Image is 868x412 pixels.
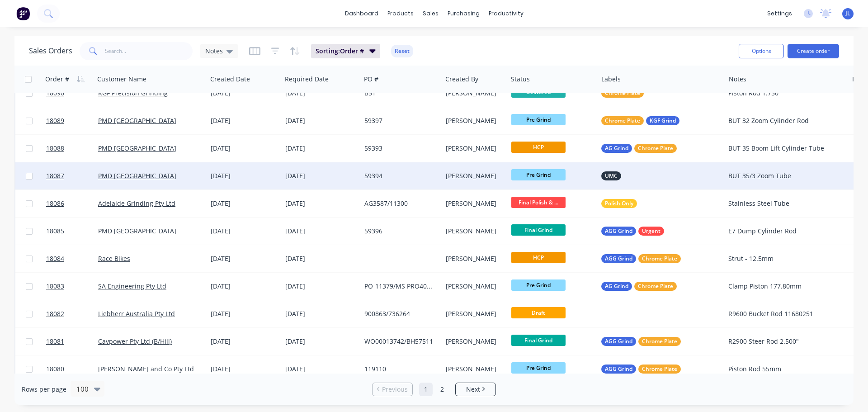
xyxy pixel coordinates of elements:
[728,171,838,180] div: BUT 35/3 Zoom Tube
[456,385,495,394] a: Next page
[445,75,478,84] div: Created By
[601,116,679,125] button: Chrome PlateKGF Grind
[364,365,434,374] div: 119110
[638,144,673,153] span: Chrome Plate
[211,337,278,346] div: [DATE]
[211,89,278,98] div: [DATE]
[650,116,676,125] span: KGF Grind
[364,75,378,84] div: PO #
[364,199,434,208] div: AG3587/11300
[46,328,98,355] a: 18081
[205,46,223,56] span: Notes
[364,89,434,98] div: B51
[446,282,501,291] div: [PERSON_NAME]
[728,227,838,236] div: E7 Dump Cylinder Rod
[98,365,194,373] a: [PERSON_NAME] and Co Pty Ltd
[435,383,449,396] a: Page 2
[46,171,64,180] span: 18087
[285,254,357,263] div: [DATE]
[446,309,501,318] div: [PERSON_NAME]
[605,116,640,125] span: Chrome Plate
[46,107,98,134] a: 18089
[98,89,168,97] a: KGF Precision Grinding
[364,282,434,291] div: PO-11379/MS PRO4029,PRO4036
[605,144,628,153] span: AG Grind
[605,171,618,180] span: UMC
[46,218,98,245] a: 18085
[446,337,501,346] div: [PERSON_NAME]
[601,171,621,180] button: UMC
[364,337,434,346] div: WO00013742/BH57511
[511,75,530,84] div: Status
[728,337,838,346] div: R2900 Steer Rod 2.500"
[285,365,357,374] div: [DATE]
[788,44,839,58] button: Create order
[373,385,412,394] a: Previous page
[364,144,434,153] div: 59393
[29,47,72,55] h1: Sales Orders
[285,89,357,98] div: [DATE]
[285,309,357,318] div: [DATE]
[446,199,501,208] div: [PERSON_NAME]
[46,144,64,153] span: 18088
[98,282,166,290] a: SA Engineering Pty Ltd
[511,279,566,291] span: Pre Grind
[511,307,566,318] span: Draft
[98,254,130,263] a: Race Bikes
[211,282,278,291] div: [DATE]
[46,245,98,272] a: 18084
[728,365,838,374] div: Piston Rod 55mm
[211,116,278,125] div: [DATE]
[511,335,566,346] span: Final Grind
[511,114,566,125] span: Pre Grind
[728,199,838,208] div: Stainless Steel Tube
[16,7,30,20] img: Factory
[642,254,677,263] span: Chrome Plate
[446,89,501,98] div: [PERSON_NAME]
[446,116,501,125] div: [PERSON_NAME]
[211,199,278,208] div: [DATE]
[45,75,69,84] div: Order #
[46,300,98,327] a: 18082
[98,199,175,208] a: Adelaide Grinding Pty Ltd
[446,365,501,374] div: [PERSON_NAME]
[46,309,64,318] span: 18082
[46,80,98,107] a: 18090
[728,144,838,153] div: BUT 35 Boom Lift Cylinder Tube
[642,227,660,236] span: Urgent
[446,171,501,180] div: [PERSON_NAME]
[46,337,64,346] span: 18081
[419,383,433,396] a: Page 1 is your current page
[763,7,797,20] div: settings
[601,254,681,263] button: AGG GrindChrome Plate
[98,171,176,180] a: PMD [GEOGRAPHIC_DATA]
[211,365,278,374] div: [DATE]
[211,309,278,318] div: [DATE]
[511,252,566,263] span: HCP
[46,282,64,291] span: 18083
[105,42,193,60] input: Search...
[601,227,664,236] button: AGG GrindUrgent
[511,362,566,374] span: Pre Grind
[601,282,677,291] button: AG GrindChrome Plate
[46,199,64,208] span: 18086
[605,337,632,346] span: AGG Grind
[46,355,98,383] a: 18080
[211,254,278,263] div: [DATE]
[285,75,329,84] div: Required Date
[642,365,677,374] span: Chrome Plate
[601,365,681,374] button: AGG GrindChrome Plate
[285,199,357,208] div: [DATE]
[511,169,566,180] span: Pre Grind
[97,75,146,84] div: Customer Name
[601,199,637,208] button: Polish Only
[285,282,357,291] div: [DATE]
[364,171,434,180] div: 59394
[484,7,528,20] div: productivity
[211,227,278,236] div: [DATE]
[601,89,644,98] button: Chrome Plate
[316,47,364,56] span: Sorting: Order #
[728,309,838,318] div: R9600 Bucket Rod 11680251
[845,9,850,18] span: JL
[368,383,500,396] ul: Pagination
